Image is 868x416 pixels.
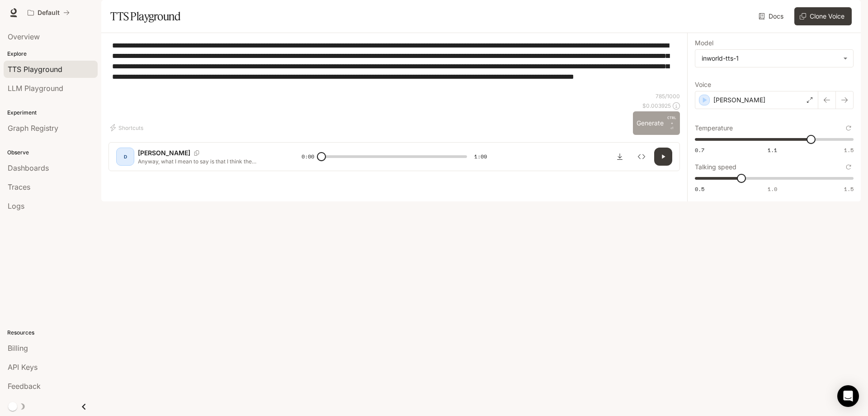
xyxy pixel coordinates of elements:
[632,148,651,166] button: Inspect
[695,164,736,170] p: Talking speed
[844,123,854,133] button: Reset to default
[302,152,314,161] span: 0:00
[768,185,777,193] span: 1.0
[844,146,854,154] span: 1.5
[611,148,629,166] button: Download audio
[642,102,671,110] p: $ 0.003925
[633,111,680,135] button: GenerateCTRL +⏎
[190,150,203,156] button: Copy Voice ID
[24,4,74,22] button: All workspaces
[757,7,787,25] a: Docs
[695,40,713,46] p: Model
[656,92,680,100] p: 785 / 1000
[695,81,711,88] p: Voice
[695,185,704,193] span: 0.5
[138,148,190,158] p: [PERSON_NAME]
[110,7,180,25] h1: TTS Playground
[138,158,280,165] p: Anyway, what I mean to say is that I think the filmmakers wanted to say that [PERSON_NAME] needed...
[474,152,487,161] span: 1:09
[695,125,733,131] p: Temperature
[713,96,765,105] p: [PERSON_NAME]
[38,9,60,17] p: Default
[794,7,852,25] button: Clone Voice
[108,120,147,135] button: Shortcuts
[702,54,839,63] div: inworld-tts-1
[768,146,777,154] span: 1.1
[844,162,854,172] button: Reset to default
[695,146,704,154] span: 0.7
[118,149,132,164] div: D
[667,115,676,131] p: ⏎
[667,115,676,126] p: CTRL +
[695,50,853,67] div: inworld-tts-1
[837,385,859,407] div: Open Intercom Messenger
[844,185,854,193] span: 1.5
